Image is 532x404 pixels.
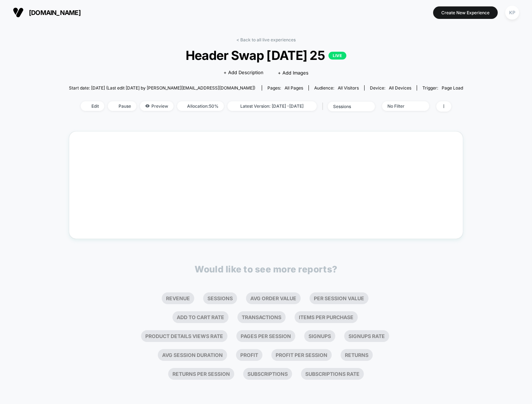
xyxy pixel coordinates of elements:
[328,52,346,60] p: LIVE
[338,85,359,91] span: All Visitors
[172,311,229,323] li: Add To Cart Rate
[236,349,262,361] li: Profit
[314,85,359,91] div: Audience:
[304,330,335,342] li: Signups
[140,101,174,111] span: Preview
[69,85,255,91] span: Start date: [DATE] (Last edit [DATE] by [PERSON_NAME][EMAIL_ADDRESS][DOMAIN_NAME])
[301,368,364,380] li: Subscriptions Rate
[433,6,498,19] button: Create New Experience
[422,85,463,91] div: Trigger:
[11,7,83,18] button: [DOMAIN_NAME]
[203,292,237,304] li: Sessions
[320,101,328,112] span: |
[168,368,234,380] li: Returns Per Session
[246,292,301,304] li: Avg Order Value
[236,330,295,342] li: Pages Per Session
[195,264,337,275] p: Would like to see more reports?
[236,37,296,42] a: < Back to all live experiences
[442,85,463,91] span: Page Load
[333,104,362,109] div: sessions
[81,101,104,111] span: Edit
[108,101,136,111] span: Pause
[389,85,411,91] span: all devices
[285,85,303,91] span: all pages
[89,48,443,63] span: Header Swap [DATE] 25
[505,6,519,20] div: KP
[237,311,286,323] li: Transactions
[267,85,303,91] div: Pages:
[310,292,368,304] li: Per Session Value
[177,101,224,111] span: Allocation: 50%
[295,311,358,323] li: Items Per Purchase
[243,368,292,380] li: Subscriptions
[271,349,332,361] li: Profit Per Session
[141,330,227,342] li: Product Details Views Rate
[162,292,194,304] li: Revenue
[387,103,416,109] div: No Filter
[278,70,308,76] span: + Add Images
[224,69,264,76] span: + Add Description
[158,349,227,361] li: Avg Session Duration
[29,9,81,16] span: [DOMAIN_NAME]
[13,7,24,18] img: Visually logo
[227,101,317,111] span: Latest Version: [DATE] - [DATE]
[503,5,521,20] button: KP
[341,349,373,361] li: Returns
[364,85,417,91] span: Device:
[344,330,389,342] li: Signups Rate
